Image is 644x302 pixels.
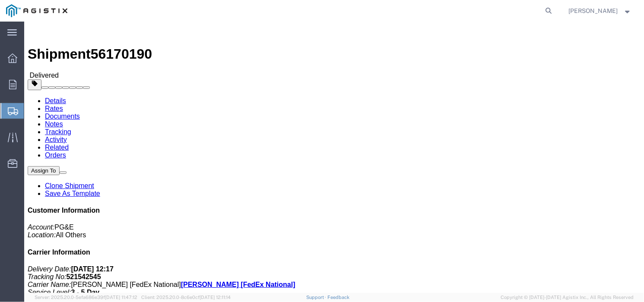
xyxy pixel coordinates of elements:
[306,295,328,300] a: Support
[24,22,644,293] iframe: FS Legacy Container
[35,295,137,300] span: Server: 2025.20.0-5efa686e39f
[6,4,67,17] img: logo
[568,6,632,16] button: [PERSON_NAME]
[569,6,618,16] span: Steven Berendsen
[501,294,634,301] span: Copyright © [DATE]-[DATE] Agistix Inc., All Rights Reserved
[200,295,231,300] span: [DATE] 12:11:14
[141,295,231,300] span: Client: 2025.20.0-8c6e0cf
[105,295,137,300] span: [DATE] 11:47:12
[327,295,349,300] a: Feedback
